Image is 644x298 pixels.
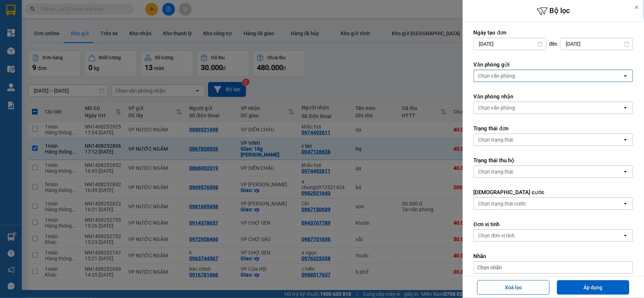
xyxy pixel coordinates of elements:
span: đến [549,40,558,48]
div: Chọn trạng thái [478,136,514,143]
div: Chọn trạng thái cước [478,200,526,207]
label: Văn phòng gửi [474,61,633,68]
label: Đơn vị tính [474,221,633,228]
label: Trạng thái thu hộ [474,157,633,164]
button: Xoá lọc [477,280,550,295]
span: Chọn nhãn [478,264,502,271]
div: Chọn văn phòng [478,72,515,79]
div: Chọn văn phòng [478,104,515,111]
div: Chọn trạng thái [478,168,514,175]
input: Select a date. [474,38,546,50]
svg: open [623,201,628,207]
label: Ngày tạo đơn [474,29,633,36]
label: Trạng thái đơn [474,125,633,132]
input: Select a date. [561,38,633,50]
svg: open [623,137,628,143]
button: Áp dụng [557,280,630,295]
label: [DEMOGRAPHIC_DATA] cước [474,189,633,196]
label: Văn phòng nhận [474,93,633,100]
label: Nhãn [474,253,633,260]
svg: open [623,105,628,111]
svg: open [623,233,628,238]
svg: open [623,73,628,79]
div: Chọn đơn vị tính [478,232,515,239]
h6: Bộ lọc [463,5,644,17]
svg: open [623,169,628,175]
